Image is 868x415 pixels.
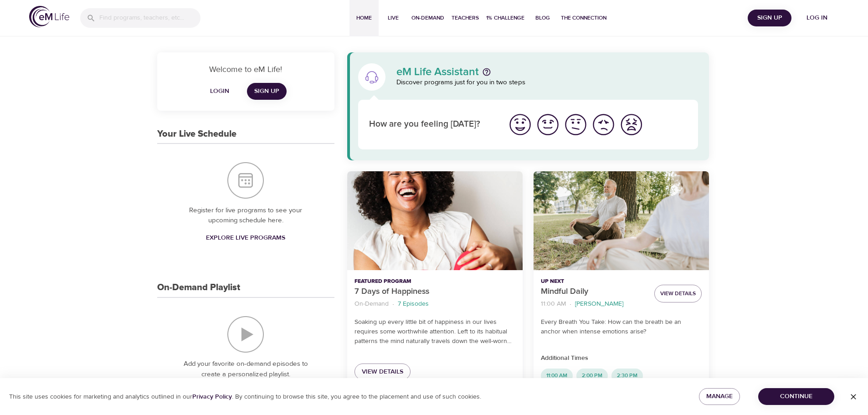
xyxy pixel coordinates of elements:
[206,232,285,244] span: Explore Live Programs
[699,388,740,405] button: Manage
[396,67,479,77] p: eM Life Assistant
[157,129,236,139] h3: Your Live Schedule
[175,205,316,226] p: Register for live programs to see your upcoming schedule here.
[541,298,647,310] nav: breadcrumb
[362,366,403,378] span: View Details
[354,298,515,310] nav: breadcrumb
[758,388,834,405] button: Continue
[563,112,588,137] img: ok
[486,13,524,23] span: 1% Challenge
[541,369,573,383] div: 11:00 AM
[541,299,566,309] p: 11:00 AM
[382,13,404,23] span: Live
[354,318,515,346] p: Soaking up every little bit of happiness in our lives requires some worthwhile attention. Left to...
[619,112,644,137] img: worst
[795,10,839,26] button: Log in
[168,63,324,76] p: Welcome to eM Life!
[748,10,791,26] button: Sign Up
[541,354,702,363] p: Additional Times
[590,111,617,138] button: I'm feeling bad
[254,86,279,97] span: Sign Up
[369,118,495,131] p: How are you feeling [DATE]?
[29,6,69,27] img: logo
[365,70,379,84] img: eM Life Assistant
[99,8,200,28] input: Find programs, teachers, etc...
[202,230,289,246] a: Explore Live Programs
[751,12,788,24] span: Sign Up
[765,391,827,402] span: Continue
[611,369,643,383] div: 2:30 PM
[541,277,647,286] p: Up Next
[354,286,515,298] p: 7 Days of Happiness
[227,162,264,199] img: Your Live Schedule
[354,277,515,286] p: Featured Program
[561,13,606,23] span: The Connection
[799,12,835,24] span: Log in
[562,111,590,138] button: I'm feeling ok
[591,112,616,137] img: bad
[506,111,534,138] button: I'm feeling great
[192,393,232,401] a: Privacy Policy
[706,391,733,402] span: Manage
[576,372,608,379] span: 2:00 PM
[575,299,623,309] p: [PERSON_NAME]
[205,83,234,100] button: Login
[227,316,264,353] img: On-Demand Playlist
[411,13,444,23] span: On-Demand
[576,369,608,383] div: 2:00 PM
[541,318,702,337] p: Every Breath You Take: How can the breath be an anchor when intense emotions arise?
[541,286,647,298] p: Mindful Daily
[354,364,411,380] a: View Details
[534,171,709,270] button: Mindful Daily
[157,282,240,293] h3: On-Demand Playlist
[654,285,702,302] button: View Details
[570,298,571,310] li: ·
[398,299,429,309] p: 7 Episodes
[532,13,554,23] span: Blog
[541,372,573,379] span: 11:00 AM
[209,86,231,97] span: Login
[247,83,287,100] a: Sign Up
[660,289,696,298] span: View Details
[534,111,562,138] button: I'm feeling good
[508,112,533,137] img: great
[617,111,645,138] button: I'm feeling worst
[347,171,523,270] button: 7 Days of Happiness
[175,359,316,379] p: Add your favorite on-demand episodes to create a personalized playlist.
[354,299,389,309] p: On-Demand
[611,372,643,379] span: 2:30 PM
[396,77,699,88] p: Discover programs just for you in two steps
[452,13,479,23] span: Teachers
[392,298,394,310] li: ·
[353,13,375,23] span: Home
[535,112,560,137] img: good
